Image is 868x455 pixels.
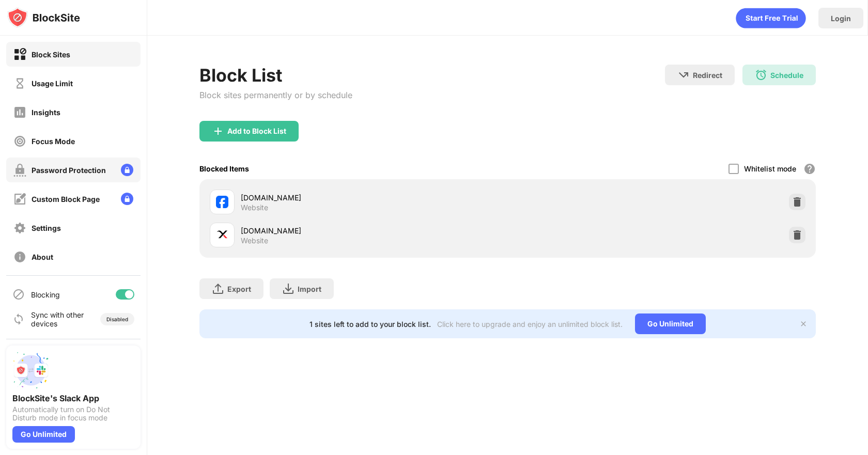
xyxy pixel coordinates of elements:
div: animation [736,8,806,28]
img: blocking-icon.svg [12,288,25,301]
img: focus-off.svg [13,135,26,148]
div: Schedule [770,71,803,80]
img: block-on.svg [13,48,26,61]
div: Website [241,236,268,245]
img: time-usage-off.svg [13,77,26,90]
img: sync-icon.svg [12,313,25,325]
img: lock-menu.svg [121,193,133,205]
div: Go Unlimited [12,426,75,443]
img: lock-menu.svg [121,164,133,176]
img: favicons [216,229,228,241]
img: about-off.svg [13,250,26,263]
div: Sync with other devices [31,310,84,328]
div: Blocking [31,290,60,299]
img: password-protection-off.svg [13,164,26,177]
img: x-button.svg [799,320,808,328]
img: logo-blocksite.svg [7,7,80,28]
div: Go Unlimited [635,313,706,334]
div: Redirect [693,71,722,80]
div: Password Protection [32,166,106,175]
div: Block sites permanently or by schedule [199,90,352,100]
img: customize-block-page-off.svg [13,193,26,206]
div: Import [298,285,321,293]
div: Whitelist mode [744,164,796,173]
div: Blocked Items [199,164,249,173]
div: [DOMAIN_NAME] [241,192,508,203]
div: Block List [199,65,352,86]
div: Settings [32,224,61,232]
div: Custom Block Page [32,195,100,203]
div: BlockSite's Slack App [12,393,134,403]
div: Export [227,285,251,293]
img: insights-off.svg [13,106,26,119]
div: Login [831,14,851,23]
div: Click here to upgrade and enjoy an unlimited block list. [437,320,623,328]
div: Website [241,203,268,212]
img: favicons [216,196,228,208]
div: Disabled [106,316,128,322]
div: Automatically turn on Do Not Disturb mode in focus mode [12,405,134,422]
img: settings-off.svg [13,222,26,234]
div: Insights [32,108,60,117]
div: Block Sites [32,50,70,59]
div: [DOMAIN_NAME] [241,225,508,236]
div: Add to Block List [227,127,286,135]
div: 1 sites left to add to your block list. [309,320,431,328]
div: Usage Limit [32,79,73,88]
div: About [32,253,53,261]
img: push-slack.svg [12,352,50,389]
div: Focus Mode [32,137,75,146]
